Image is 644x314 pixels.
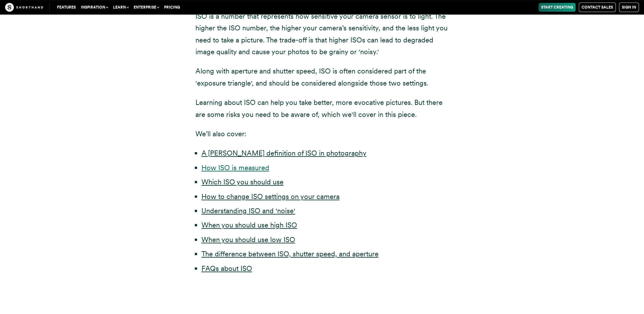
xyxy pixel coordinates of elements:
[619,3,639,12] a: Sign in
[131,3,162,12] button: Enterprise
[579,3,616,12] a: Contact Sales
[201,221,297,229] a: When you should use high ISO
[195,97,449,120] p: Learning about ISO can help you take better, more evocative pictures. But there are some risks yo...
[201,235,295,244] a: When you should use low ISO
[54,3,78,12] a: Features
[5,3,43,12] img: The Craft
[111,3,131,12] button: Learn
[201,178,284,186] a: Which ISO you should use
[195,10,449,58] p: ISO is a number that represents how sensitive your camera sensor is to light. The higher the ISO ...
[201,163,269,172] a: How ISO is measured
[539,3,576,12] a: Start Creating
[201,192,340,201] a: How to change ISO settings on your camera
[78,3,111,12] button: Inspiration
[195,65,449,89] p: Along with aperture and shutter speed, ISO is often considered part of the 'exposure triangle', a...
[162,3,182,12] a: Pricing
[201,264,252,272] a: FAQs about ISO
[201,250,379,258] a: The difference between ISO, shutter speed, and aperture
[195,128,449,140] p: We’ll also cover:
[201,207,295,215] a: Understanding ISO and 'noise'
[201,149,367,157] a: A [PERSON_NAME] definition of ISO in photography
